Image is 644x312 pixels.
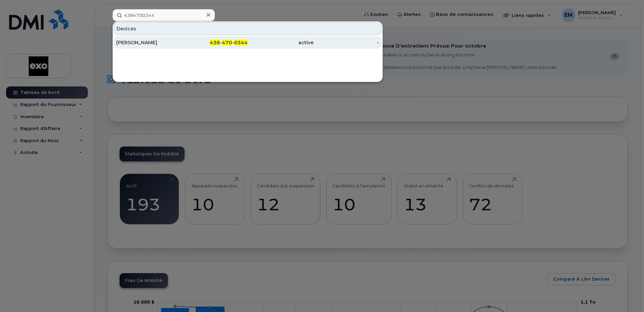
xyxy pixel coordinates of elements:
div: [PERSON_NAME] [116,39,182,46]
div: active [248,39,314,46]
a: [PERSON_NAME]438-470-0344active- [114,36,382,49]
span: 470 [222,40,232,46]
div: Devices [114,22,382,35]
div: - [314,39,379,46]
span: 438 [210,40,220,46]
div: - - [182,39,248,46]
span: 0344 [234,40,248,46]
